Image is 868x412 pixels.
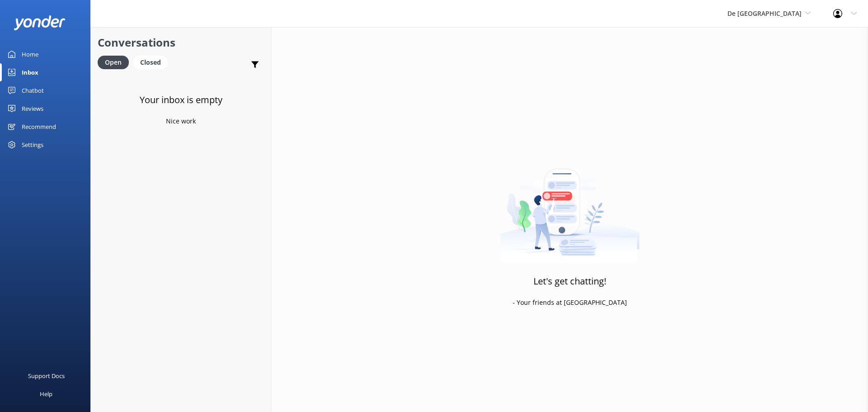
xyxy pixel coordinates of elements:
[40,385,52,403] div: Help
[140,93,222,107] h3: Your inbox is empty
[98,57,133,67] a: Open
[22,63,38,81] div: Inbox
[22,99,43,118] div: Reviews
[22,118,56,136] div: Recommend
[22,81,44,99] div: Chatbot
[22,136,43,154] div: Settings
[727,9,802,18] span: De [GEOGRAPHIC_DATA]
[500,150,640,263] img: artwork of a man stealing a conversation from at giant smartphone
[98,56,129,69] div: Open
[166,116,196,126] p: Nice work
[133,57,172,67] a: Closed
[533,274,606,289] h3: Let's get chatting!
[14,15,66,30] img: yonder-white-logo.png
[513,298,627,308] p: - Your friends at [GEOGRAPHIC_DATA]
[98,34,264,51] h2: Conversations
[28,367,65,385] div: Support Docs
[22,45,38,63] div: Home
[133,56,168,69] div: Closed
